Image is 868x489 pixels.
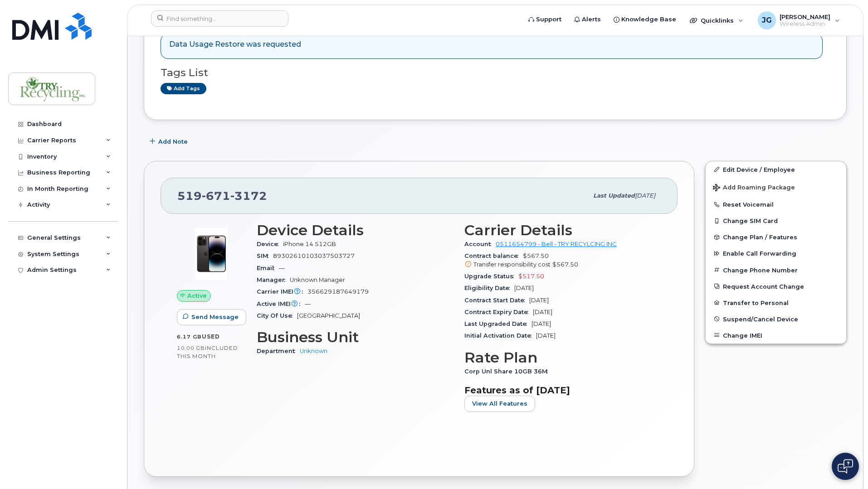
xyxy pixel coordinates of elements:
[257,265,279,271] span: Email
[533,309,552,315] span: [DATE]
[621,15,676,24] span: Knowledge Base
[464,273,518,280] span: Upgrade Status
[169,39,301,50] p: Data Usage Restore was requested
[464,309,533,315] span: Contract Expiry Date
[307,288,369,295] span: 356629187649179
[257,348,300,354] span: Department
[706,245,846,261] button: Enable Call Forwarding
[532,320,551,327] span: [DATE]
[305,300,311,307] span: —
[706,196,846,213] button: Reset Voicemail
[522,10,568,29] a: Support
[187,291,207,300] span: Active
[257,300,305,307] span: Active IMEI
[464,332,536,339] span: Initial Activation Date
[464,368,552,375] span: Corp Unl Share 10GB 36M
[464,252,523,259] span: Contract balance
[706,161,846,178] a: Edit Device / Employee
[151,10,288,27] input: Find something...
[257,252,273,259] span: SIM
[464,241,496,247] span: Account
[536,332,556,339] span: [DATE]
[283,241,336,247] span: iPhone 14 512GB
[464,285,514,291] span: Eligibility Date
[706,311,846,327] button: Suspend/Cancel Device
[273,252,355,259] span: 89302610103037503727
[514,285,534,291] span: [DATE]
[496,241,617,247] a: 0511654799 - Bell - TRY RECYLCING INC
[529,297,549,304] span: [DATE]
[177,345,205,351] span: 10.00 GB
[706,295,846,311] button: Transfer to Personal
[552,261,578,268] span: $567.50
[161,67,830,78] h3: Tags List
[202,333,220,340] span: used
[184,227,239,281] img: image20231002-3703462-njx0qo.jpeg
[464,349,661,366] h3: Rate Plan
[464,222,661,238] h3: Carrier Details
[191,313,239,321] span: Send Message
[144,134,195,150] button: Add Note
[158,137,188,146] span: Add Note
[706,213,846,229] button: Change SIM Card
[713,184,795,193] span: Add Roaming Package
[161,83,206,94] a: Add tags
[257,222,454,238] h3: Device Details
[300,348,327,354] a: Unknown
[202,189,230,203] span: 671
[723,315,798,322] span: Suspend/Cancel Device
[290,276,345,283] span: Unknown Manager
[536,15,561,24] span: Support
[582,15,601,24] span: Alerts
[723,234,797,241] span: Change Plan / Features
[751,11,846,29] div: Jorg Gelz
[177,334,202,340] span: 6.17 GB
[177,344,238,359] span: included this month
[701,17,734,24] span: Quicklinks
[706,229,846,245] button: Change Plan / Features
[472,399,527,408] span: View All Features
[706,278,846,295] button: Request Account Change
[257,276,290,283] span: Manager
[683,11,750,29] div: Quicklinks
[257,241,283,247] span: Device
[706,178,846,196] button: Add Roaming Package
[706,327,846,344] button: Change IMEI
[279,265,285,271] span: —
[464,385,661,396] h3: Features as of [DATE]
[568,10,607,29] a: Alerts
[607,10,683,29] a: Knowledge Base
[593,192,635,199] span: Last updated
[257,312,297,319] span: City Of Use
[780,20,830,28] span: Wireless Admin
[230,189,267,203] span: 3172
[257,329,454,345] h3: Business Unit
[723,250,796,257] span: Enable Call Forwarding
[257,288,307,295] span: Carrier IMEI
[464,252,661,269] span: $567.50
[706,262,846,278] button: Change Phone Number
[464,320,532,327] span: Last Upgraded Date
[473,261,551,268] span: Transfer responsibility cost
[780,13,830,20] span: [PERSON_NAME]
[464,297,529,304] span: Contract Start Date
[518,273,544,280] span: $517.50
[762,15,772,26] span: JG
[838,459,853,474] img: Open chat
[177,309,246,325] button: Send Message
[297,312,360,319] span: [GEOGRAPHIC_DATA]
[635,192,655,199] span: [DATE]
[464,396,535,412] button: View All Features
[177,189,267,203] span: 519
